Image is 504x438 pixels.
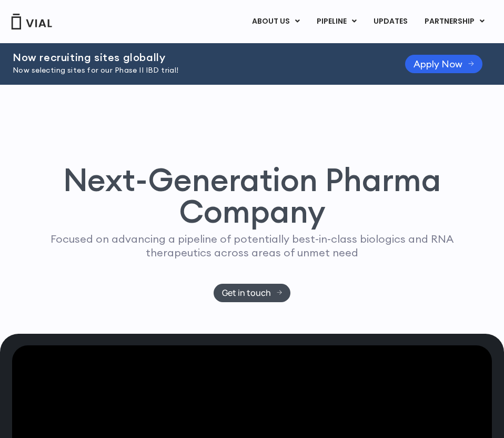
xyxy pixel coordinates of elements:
[414,60,462,68] span: Apply Now
[13,65,379,76] p: Now selecting sites for our Phase II IBD trial!
[244,13,308,31] a: ABOUT USMenu Toggle
[365,13,416,31] a: UPDATES
[405,55,482,73] a: Apply Now
[24,164,480,227] h1: Next-Generation Pharma Company
[40,232,464,260] p: Focused on advancing a pipeline of potentially best-in-class biologics and RNA therapeutics acros...
[308,13,365,31] a: PIPELINEMenu Toggle
[416,13,493,31] a: PARTNERSHIPMenu Toggle
[222,289,271,297] span: Get in touch
[13,52,379,63] h2: Now recruiting sites globally
[11,14,53,29] img: Vial Logo
[214,284,291,302] a: Get in touch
